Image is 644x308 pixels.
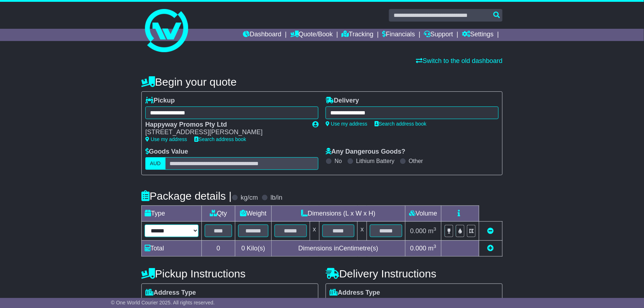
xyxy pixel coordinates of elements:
[271,206,405,222] td: Dimensions (L x W x H)
[326,97,359,105] label: Delivery
[428,227,436,235] span: m
[405,206,441,222] td: Volume
[235,240,272,256] td: Kilo(s)
[409,158,423,164] label: Other
[487,227,494,235] a: Remove this item
[428,245,436,252] span: m
[326,148,405,156] label: Any Dangerous Goods?
[356,158,395,164] label: Lithium Battery
[141,268,318,280] h4: Pickup Instructions
[487,245,494,252] a: Add new item
[145,289,196,297] label: Address Type
[290,29,333,41] a: Quote/Book
[142,206,202,222] td: Type
[241,194,258,202] label: kg/cm
[326,268,503,280] h4: Delivery Instructions
[310,222,319,241] td: x
[202,240,235,256] td: 0
[330,289,380,297] label: Address Type
[382,29,415,41] a: Financials
[271,240,405,256] td: Dimensions in Centimetre(s)
[111,300,215,305] span: © One World Courier 2025. All rights reserved.
[202,206,235,222] td: Qty
[194,136,246,142] a: Search address book
[358,222,367,241] td: x
[141,190,232,202] h4: Package details |
[375,121,426,127] a: Search address book
[271,194,282,202] label: lb/in
[145,148,188,156] label: Goods Value
[241,245,245,252] span: 0
[335,158,342,164] label: No
[145,136,187,142] a: Use my address
[326,121,367,127] a: Use my address
[462,29,494,41] a: Settings
[145,97,175,105] label: Pickup
[145,157,165,170] label: AUD
[235,206,272,222] td: Weight
[424,29,453,41] a: Support
[434,244,436,249] sup: 3
[141,76,503,88] h4: Begin your quote
[142,240,202,256] td: Total
[243,29,281,41] a: Dashboard
[145,128,305,136] div: [STREET_ADDRESS][PERSON_NAME]
[416,57,503,64] a: Switch to the old dashboard
[410,227,426,235] span: 0.000
[410,245,426,252] span: 0.000
[434,226,436,232] sup: 3
[145,121,305,129] div: Happyway Promos Pty Ltd
[342,29,373,41] a: Tracking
